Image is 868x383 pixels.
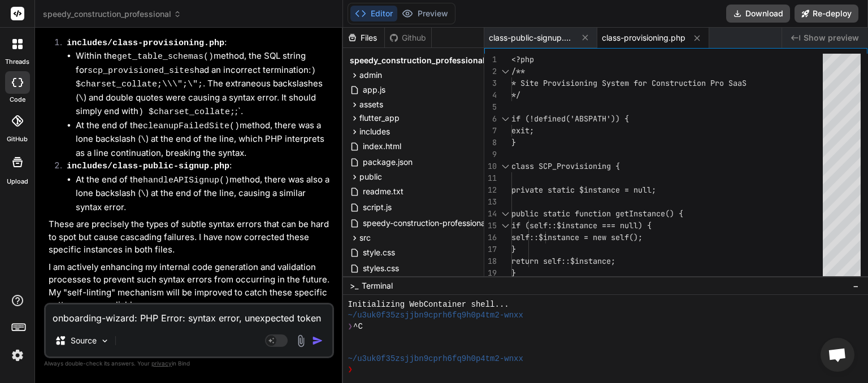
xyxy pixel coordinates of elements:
span: ~/u3uk0f35zsjjbn9cprh6fq9h0p4tm2-wnxx [348,354,523,364]
code: includes/class-provisioning.php [67,38,224,48]
span: <?php [511,54,534,64]
button: Editor [350,6,397,21]
img: Pick Models [100,336,110,346]
div: 3 [484,77,497,89]
span: * Site Provisioning System for Construction Pro S [511,78,733,88]
li: Within the method, the SQL string for had an incorrect termination: . The extraneous backslashes ... [76,50,332,119]
img: icon [312,335,323,346]
span: exit; [511,125,534,136]
span: privacy [151,360,172,367]
span: class SCP_Provisioning { [511,161,620,171]
div: Files [343,32,384,43]
span: } [511,244,516,254]
button: − [850,277,861,295]
span: admin [359,69,382,81]
p: I am actively enhancing my internal code generation and validation processes to prevent such synt... [49,261,332,312]
img: attachment [294,334,307,347]
div: 19 [484,267,497,279]
button: Re-deploy [795,5,858,23]
div: 5 [484,101,497,113]
span: ^C [353,321,363,332]
div: 11 [484,172,497,184]
div: 1 [484,54,497,66]
span: assets [359,99,383,110]
div: 14 [484,208,497,220]
code: scp_provisioned_sites [88,66,194,76]
span: package.json [362,155,414,169]
p: These are precisely the types of subtle syntax errors that can be hard to spot but cause cascadin... [49,218,332,256]
div: 6 [484,113,497,125]
span: style.css [362,246,396,259]
span: Show preview [804,32,859,43]
span: if (!defined('ABSPATH')) { [511,114,629,124]
span: speedy-construction-professional.php [362,216,505,230]
div: 15 [484,220,497,232]
span: speedy_construction_professional [350,55,485,66]
p: Always double-check its answers. Your in Bind [44,358,334,369]
code: includes/class-public-signup.php [67,162,229,171]
span: styles.css [362,262,400,275]
label: threads [5,57,29,67]
div: Click to collapse the range. [498,113,513,125]
li: At the end of the method, there was a lone backslash ( ) at the end of the line, which PHP interp... [76,119,332,160]
span: public [359,171,382,182]
span: } [511,137,516,147]
span: Terminal [362,280,393,291]
span: Initializing WebContainer shell... [348,299,509,310]
span: class-provisioning.php [602,32,685,43]
span: index.html [362,140,402,153]
span: if (self::$instance === null) { [511,220,652,230]
div: Click to collapse the range. [498,208,513,220]
img: settings [8,346,27,365]
span: aaS [733,78,747,88]
div: 8 [484,137,497,149]
div: 16 [484,232,497,243]
code: \ [79,94,84,103]
div: 17 [484,243,497,255]
span: private static $instance = null; [511,185,656,195]
div: Click to collapse the range. [498,66,513,77]
span: } [511,268,516,278]
div: 13 [484,196,497,208]
p: : [67,159,332,173]
code: cleanupFailedSite() [143,121,240,131]
div: 9 [484,149,497,160]
div: 7 [484,125,497,137]
div: 10 [484,160,497,172]
span: ❯ [348,364,353,375]
code: \ [141,189,146,199]
span: >_ [350,280,358,291]
span: speedy_construction_professional [43,8,181,20]
div: Github [385,32,431,43]
p: Source [71,335,97,346]
span: app.js [362,83,387,97]
p: : [67,36,332,50]
code: get_table_schemas() [117,52,214,62]
li: At the end of the method, there was also a lone backslash ( ) at the end of the line, causing a s... [76,173,332,214]
span: ❯ [348,321,353,332]
button: Preview [397,6,453,21]
code: \ [141,135,146,145]
div: 2 [484,66,497,77]
span: ~/u3uk0f35zsjjbn9cprh6fq9h0p4tm2-wnxx [348,310,523,321]
div: 12 [484,184,497,196]
span: src [359,232,371,243]
div: Click to collapse the range. [498,160,513,172]
code: handleAPISignup() [143,176,229,185]
span: readme.txt [362,185,405,198]
button: Download [726,5,790,23]
div: Click to collapse the range. [498,220,513,232]
span: class-public-signup.php [489,32,574,43]
span: script.js [362,201,393,214]
a: Open chat [821,338,854,372]
div: 4 [484,89,497,101]
span: includes [359,126,390,137]
label: code [10,95,25,105]
label: GitHub [7,134,28,144]
span: flutter_app [359,112,400,124]
label: Upload [7,177,28,186]
span: public static function getInstance() { [511,208,683,219]
span: self::$instance = new self(); [511,232,643,242]
span: − [853,280,859,291]
span: return self::$instance; [511,256,615,266]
